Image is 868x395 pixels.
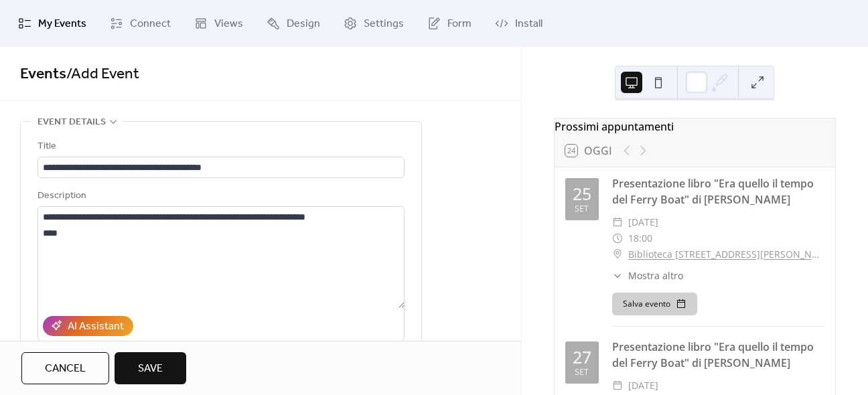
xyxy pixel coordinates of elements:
[100,5,181,42] a: Connect
[573,185,591,202] div: 25
[612,230,623,246] div: ​
[515,16,542,32] span: Install
[612,246,623,262] div: ​
[287,16,320,32] span: Design
[20,60,66,89] a: Events
[612,268,623,283] div: ​
[573,349,591,366] div: 27
[628,378,658,394] span: [DATE]
[138,361,163,377] span: Save
[8,5,96,42] a: My Events
[612,268,683,283] button: ​Mostra altro
[115,352,186,384] button: Save
[38,114,106,131] span: Event details
[45,361,86,377] span: Cancel
[38,16,86,32] span: My Events
[68,319,124,335] div: AI Assistant
[130,16,171,32] span: Connect
[612,378,623,394] div: ​
[575,368,589,377] div: set
[628,268,683,283] span: Mostra altro
[21,352,109,384] button: Cancel
[612,214,623,230] div: ​
[612,175,824,208] div: Presentazione libro "Era quello il tempo del Ferry Boat" di [PERSON_NAME]
[575,205,589,214] div: set
[417,5,482,42] a: Form
[364,16,404,32] span: Settings
[38,188,402,204] div: Description
[214,16,243,32] span: Views
[43,316,133,336] button: AI Assistant
[447,16,472,32] span: Form
[257,5,330,42] a: Design
[628,246,824,262] a: Biblioteca [STREET_ADDRESS][PERSON_NAME]
[628,214,658,230] span: [DATE]
[334,5,414,42] a: Settings
[66,60,139,89] span: / Add Event
[612,339,824,371] div: Presentazione libro "Era quello il tempo del Ferry Boat" di [PERSON_NAME]
[38,139,402,155] div: Title
[485,5,553,42] a: Install
[555,118,835,135] div: Prossimi appuntamenti
[612,293,697,315] button: Salva evento
[628,230,652,246] span: 18:00
[184,5,253,42] a: Views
